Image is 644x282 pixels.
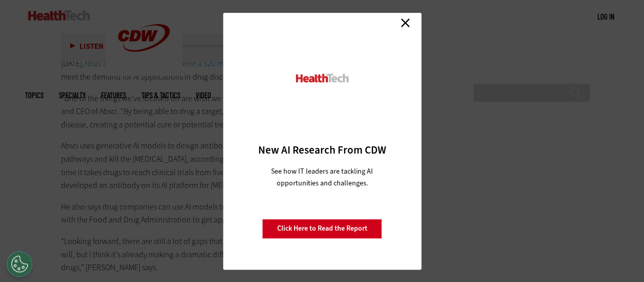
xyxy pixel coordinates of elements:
a: Click Here to Read the Report [262,219,382,238]
img: HealthTech_0.png [294,73,350,84]
div: Cookies Settings [7,251,32,277]
h3: New AI Research From CDW [241,143,403,157]
button: Open Preferences [7,251,32,277]
a: Close [398,15,413,31]
p: See how IT leaders are tackling AI opportunities and challenges. [259,165,385,189]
